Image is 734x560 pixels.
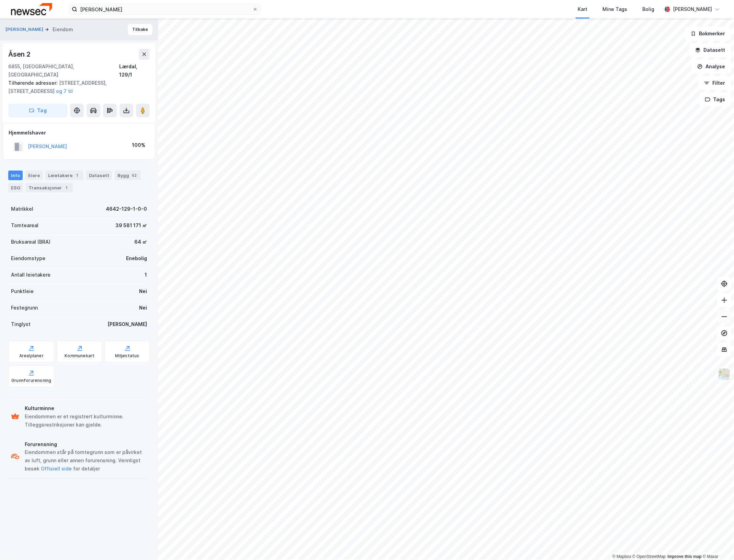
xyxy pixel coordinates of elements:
[8,104,67,117] button: Tag
[5,26,45,33] button: [PERSON_NAME]
[11,287,34,295] div: Punktleie
[131,172,138,179] div: 52
[25,440,147,448] div: Forurensning
[668,554,702,559] a: Improve this map
[132,141,145,149] div: 100%
[612,554,631,559] a: Mapbox
[139,287,147,295] div: Nei
[126,254,147,262] div: Enebolig
[673,5,712,13] div: [PERSON_NAME]
[134,238,147,246] div: 64 ㎡
[25,412,147,429] div: Eiendommen er et registrert kulturminne. Tilleggsrestriksjoner kan gjelde.
[74,172,81,179] div: 1
[63,184,70,191] div: 1
[11,205,33,213] div: Matrikkel
[77,4,252,14] input: Søk på adresse, matrikkel, gårdeiere, leietakere eller personer
[700,527,734,560] div: Kontrollprogram for chat
[11,221,38,230] div: Tomteareal
[689,43,731,57] button: Datasett
[11,320,31,328] div: Tinglyst
[602,5,627,13] div: Mine Tags
[8,171,23,180] div: Info
[106,205,147,213] div: 4642-129-1-0-0
[699,93,731,106] button: Tags
[26,183,73,192] div: Transaksjoner
[115,221,147,230] div: 39 581 171 ㎡
[115,353,139,359] div: Miljøstatus
[685,27,731,40] button: Bokmerker
[8,183,23,192] div: ESG
[11,3,52,15] img: newsec-logo.f6e21ccffca1b3a03d2d.png
[25,404,147,412] div: Kulturminne
[642,5,654,13] div: Bolig
[145,271,147,279] div: 1
[11,238,50,246] div: Bruksareal (BRA)
[578,5,587,13] div: Kart
[25,171,43,180] div: Eiere
[45,171,83,180] div: Leietakere
[698,76,731,90] button: Filter
[128,24,153,35] button: Tilbake
[115,171,141,180] div: Bygg
[19,353,44,359] div: Arealplaner
[8,79,144,95] div: [STREET_ADDRESS], [STREET_ADDRESS]
[25,448,147,473] div: Eiendommen står på tomtegrunn som er påvirket av luft, grunn eller annen forurensning. Vennligst ...
[8,49,32,60] div: Åsen 2
[718,368,731,381] img: Z
[9,129,149,137] div: Hjemmelshaver
[11,271,50,279] div: Antall leietakere
[139,304,147,312] div: Nei
[108,320,147,328] div: [PERSON_NAME]
[53,25,73,34] div: Eiendom
[119,62,150,79] div: Lærdal, 129/1
[691,60,731,73] button: Analyse
[633,554,666,559] a: OpenStreetMap
[11,254,45,262] div: Eiendomstype
[86,171,112,180] div: Datasett
[11,378,51,383] div: Grunnforurensning
[8,80,59,86] span: Tilhørende adresser:
[700,527,734,560] iframe: Chat Widget
[65,353,94,359] div: Kommunekart
[11,304,38,312] div: Festegrunn
[8,62,119,79] div: 6855, [GEOGRAPHIC_DATA], [GEOGRAPHIC_DATA]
